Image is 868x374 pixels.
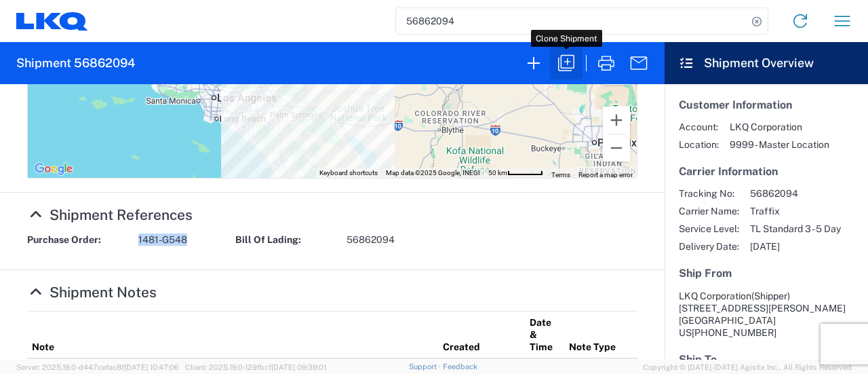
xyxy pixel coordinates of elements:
[679,267,854,280] h5: Ship From
[409,362,443,371] a: Support
[603,134,630,162] button: Zoom out
[603,107,630,134] button: Zoom in
[271,363,326,371] span: [DATE] 09:39:01
[31,160,76,178] img: Google
[730,138,829,151] span: 9999 - Master Location
[679,138,719,151] span: Location:
[27,284,157,301] a: Hide Details
[124,363,179,371] span: [DATE] 10:47:06
[679,291,751,301] span: LKQ Corporation
[665,42,868,84] header: Shipment Overview
[27,311,438,358] th: Note
[438,311,525,358] th: Created
[347,233,395,246] span: 56862094
[16,363,179,371] span: Server: 2025.19.0-d447cefac8f
[185,363,326,371] span: Client: 2025.19.0-129fbcf
[484,168,547,178] button: Map Scale: 50 km per 49 pixels
[488,169,507,176] span: 50 km
[750,223,841,235] span: TL Standard 3 - 5 Day
[386,169,480,176] span: Map data ©2025 Google, INEGI
[679,165,854,178] h5: Carrier Information
[138,233,187,246] span: 1481-G548
[679,303,846,314] span: [STREET_ADDRESS][PERSON_NAME]
[564,311,637,358] th: Note Type
[443,362,477,371] a: Feedback
[751,291,790,301] span: (Shipper)
[551,171,570,179] a: Terms
[319,168,378,178] button: Keyboard shortcuts
[27,233,129,246] strong: Purchase Order:
[679,121,719,133] span: Account:
[31,160,76,178] a: Open this area in Google Maps (opens a new window)
[679,223,739,235] span: Service Level:
[679,187,739,200] span: Tracking No:
[750,240,841,253] span: [DATE]
[27,206,193,223] a: Hide Details
[692,327,776,338] span: [PHONE_NUMBER]
[525,311,564,358] th: Date & Time
[679,205,739,217] span: Carrier Name:
[396,8,747,34] input: Shipment, tracking or reference number
[679,290,854,339] address: [GEOGRAPHIC_DATA] US
[750,205,841,217] span: Traffix
[679,98,854,111] h5: Customer Information
[730,121,829,133] span: LKQ Corporation
[16,55,135,71] h2: Shipment 56862094
[679,353,854,366] h5: Ship To
[578,171,633,179] a: Report a map error
[643,361,852,373] span: Copyright © [DATE]-[DATE] Agistix Inc., All Rights Reserved
[750,187,841,200] span: 56862094
[679,240,739,253] span: Delivery Date:
[235,233,337,246] strong: Bill Of Lading:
